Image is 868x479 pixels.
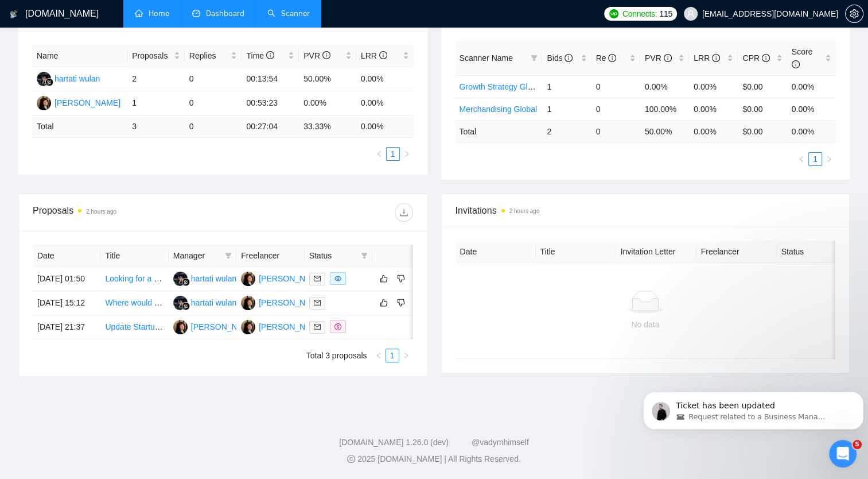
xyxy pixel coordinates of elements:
[55,290,67,302] img: Profile image for Nazar
[18,322,179,344] div: Hello! I’m Nazar, and I’ll gladly support you with your request 😊
[356,91,414,115] td: 0.00%
[395,208,412,217] span: download
[299,67,356,91] td: 50.00%
[787,98,836,120] td: 0.00%
[542,120,591,142] td: 2
[32,45,127,67] th: Name
[509,208,540,214] time: 2 hours ago
[225,252,232,259] span: filter
[460,82,543,91] a: Growth Strategy Global
[591,75,640,98] td: 0
[377,272,391,285] button: like
[591,98,640,120] td: 0
[689,120,738,142] td: 0.00 %
[56,6,82,14] h1: Nazar
[400,147,414,161] button: right
[361,252,368,259] span: filter
[375,352,382,359] span: left
[386,349,399,362] a: 1
[36,376,45,385] button: Gif picker
[75,175,220,200] div: 🇺🇸 US-based business manager
[185,45,242,67] th: Replies
[399,349,413,362] button: right
[787,75,836,98] td: 0.00%
[185,67,242,91] td: 0
[379,51,387,59] span: info-circle
[33,267,100,291] td: [DATE] 01:50
[795,152,808,166] button: left
[829,440,857,468] iframe: Intercom live chat
[356,67,414,91] td: 0.00%
[359,247,370,264] span: filter
[608,54,616,62] span: info-circle
[403,150,410,157] span: right
[185,115,242,138] td: 0
[33,245,100,267] th: Date
[15,39,215,63] a: Request related to a Business Manager
[361,51,387,60] span: LRR
[100,267,168,291] td: Looking for a fashion designer who can make patterns for a kids clothing brand
[70,292,92,300] b: Nazar
[105,274,386,283] a: Looking for a fashion designer who can make patterns for a kids clothing brand
[372,349,386,362] li: Previous Page
[267,9,310,18] a: searchScanner
[460,53,513,63] span: Scanner Name
[640,98,689,120] td: 100.00%
[55,376,64,385] button: Upload attachment
[37,98,120,107] a: CM[PERSON_NAME]
[18,376,27,385] button: Emoji picker
[132,49,172,62] span: Proposals
[7,5,29,26] button: go back
[241,298,325,307] a: CM[PERSON_NAME]
[659,7,672,20] span: 115
[173,296,188,310] img: h
[185,91,242,115] td: 0
[241,322,325,331] a: CM[PERSON_NAME]
[547,53,573,63] span: Bids
[33,315,100,339] td: [DATE] 21:37
[314,323,321,330] span: mail
[609,9,618,18] img: upwork-logo.png
[299,115,356,138] td: 33.33 %
[100,291,168,315] td: Where would you allocate the £2000 grant funds? - need to know what you'd do-
[169,245,236,267] th: Manager
[105,322,217,331] a: Update Startup Financial Model
[694,53,720,63] span: LRR
[33,6,51,25] img: Profile image for Nazar
[303,51,330,60] span: PVR
[689,75,738,98] td: 0.00%
[372,147,386,161] li: Previous Page
[206,9,244,18] span: Dashboard
[334,323,341,330] span: dollar
[689,98,738,120] td: 0.00%
[191,296,236,309] div: hartati wulan
[846,9,863,18] span: setting
[460,105,537,114] a: Merchandising Global
[622,7,657,20] span: Connects:
[9,209,220,288] div: AI Assistant from GigRadar 📡 says…
[645,53,672,63] span: PVR
[173,320,188,334] img: CM
[127,45,185,67] th: Proposals
[792,47,813,69] span: Score
[339,438,449,447] a: [DOMAIN_NAME] 1.26.0 (dev)
[738,98,787,120] td: $0.00
[84,181,211,193] div: 🇺🇸 US-based business manager
[70,291,174,301] div: joined the conversation
[241,296,255,310] img: CM
[347,455,355,463] span: copyright
[377,296,391,310] button: like
[55,96,120,109] div: [PERSON_NAME]
[37,96,51,110] img: CM
[135,9,169,18] a: homeHome
[192,9,200,17] span: dashboard
[37,72,51,86] img: h
[380,298,388,307] span: like
[73,376,82,385] button: Start recording
[33,203,223,222] div: Proposals
[853,440,862,449] span: 5
[9,67,220,107] div: AI Assistant from GigRadar 📡 says…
